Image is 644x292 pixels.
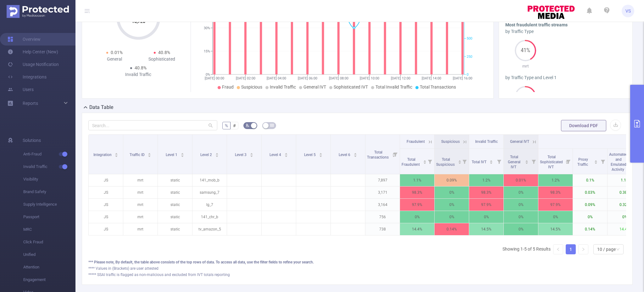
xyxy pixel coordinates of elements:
[453,76,472,80] tspan: [DATE] 16:00
[420,84,456,89] span: Total Transactions
[475,139,498,144] span: Invalid Traffic
[88,266,626,271] div: **** Values in (Brackets) are user attested
[7,5,69,18] img: Protected Media
[250,154,253,156] i: icon: caret-down
[467,37,472,41] tspan: 500
[215,154,219,156] i: icon: caret-down
[8,58,59,71] a: Usage Notification
[597,245,616,254] div: 10 / page
[158,211,192,223] p: static
[206,73,210,77] tspan: 0%
[504,187,538,198] p: 0%
[204,49,210,53] tspan: 15%
[23,160,75,173] span: Invalid Traffic
[578,244,588,254] li: Next Page
[435,223,469,235] p: 0.14%
[192,174,227,186] p: 141_mob_b
[515,48,536,53] span: 41%
[319,152,322,154] i: icon: caret-up
[319,154,322,156] i: icon: caret-down
[469,223,503,235] p: 14.5%
[360,76,379,80] tspan: [DATE] 10:00
[267,76,286,80] tspan: [DATE] 04:00
[111,50,123,55] span: 0.01%
[115,152,118,154] i: icon: caret-up
[608,199,642,211] p: 0.32%
[608,187,642,198] p: 0.38%
[435,187,469,198] p: 0%
[436,157,456,167] span: Total Suspicious
[469,199,503,211] p: 97.9%
[594,159,598,161] i: icon: caret-up
[458,159,461,161] i: icon: caret-up
[538,211,573,223] p: 0%
[192,199,227,211] p: lg_7
[147,152,151,156] div: Sort
[598,149,607,174] i: Filter menu
[505,63,546,69] p: mrt
[573,223,607,235] p: 0.14%
[23,97,38,110] a: Reports
[192,223,227,235] p: tv_amazon_5
[365,199,400,211] p: 3,164
[422,76,441,80] tspan: [DATE] 14:00
[241,84,262,89] span: Suspicious
[458,161,461,163] i: icon: caret-down
[423,159,426,161] i: icon: caret-up
[469,211,503,223] p: 0%
[616,247,620,252] i: icon: down
[435,174,469,186] p: 0.09%
[250,152,253,156] div: Sort
[495,149,503,174] i: Filter menu
[391,76,410,80] tspan: [DATE] 12:00
[89,223,123,235] p: JS
[89,199,123,211] p: JS
[88,272,626,278] div: ***** SSAI traffic is flagged as non-malicious and excluded from IVT totals reporting
[180,152,184,154] i: icon: caret-up
[469,187,503,198] p: 98.3%
[23,211,75,223] span: Passport
[93,153,113,157] span: Integration
[284,152,288,154] i: icon: caret-up
[158,223,192,235] p: static
[540,155,563,169] span: Total Sophisticated IVT
[89,174,123,186] p: JS
[303,84,326,89] span: General IVT
[553,244,563,254] li: Previous Page
[23,148,75,160] span: Anti-Fraud
[365,223,400,235] p: 738
[89,211,123,223] p: JS
[23,198,75,211] span: Supply Intelligence
[577,157,589,167] span: Proxy Traffic
[339,153,351,157] span: Level 6
[556,247,560,251] i: icon: left
[609,152,628,172] span: Automated and Emulated Activity
[564,149,573,174] i: Filter menu
[88,259,626,265] div: *** Please note, By default, the table above consists of the top rows of data. To access all data...
[319,152,323,156] div: Sort
[158,50,170,55] span: 40.8%
[472,160,487,164] span: Total IVT
[525,159,529,161] i: icon: caret-up
[425,149,434,174] i: Filter menu
[508,155,520,169] span: Total General IVT
[400,187,434,198] p: 98.3%
[566,245,575,254] a: 1
[192,211,227,223] p: 141_chr_b
[270,84,296,89] span: Invalid Traffic
[23,173,75,186] span: Visibility
[469,174,503,186] p: 1.2%
[225,123,228,128] span: %
[561,120,606,131] button: Download PDF
[505,74,626,81] div: by Traffic Type and Level 1
[573,199,607,211] p: 0.09%
[222,84,234,89] span: Fraud
[353,152,357,156] div: Sort
[400,211,434,223] p: 0%
[135,65,147,70] span: 40.8%
[467,19,472,23] tspan: 750
[538,199,573,211] p: 97.9%
[594,161,598,163] i: icon: caret-down
[375,84,412,89] span: Total Invalid Traffic
[525,161,529,163] i: icon: caret-down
